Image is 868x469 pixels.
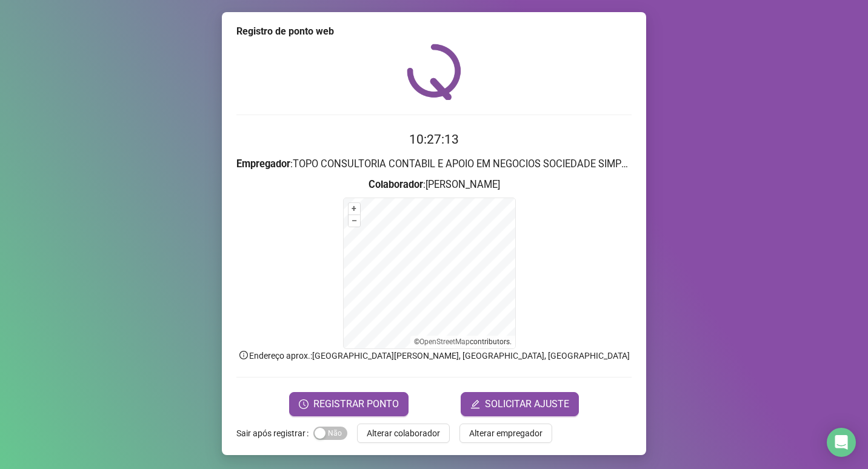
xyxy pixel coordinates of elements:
span: Alterar colaborador [367,427,440,440]
button: Alterar colaborador [357,424,450,443]
h3: : TOPO CONSULTORIA CONTABIL E APOIO EM NEGOCIOS SOCIEDADE SIMPLES [236,156,632,172]
a: OpenStreetMap [419,338,470,346]
span: Alterar empregador [469,427,542,440]
button: Alterar empregador [459,424,552,443]
span: info-circle [238,350,249,361]
span: clock-circle [299,399,309,409]
li: © contributors. [414,338,512,346]
span: SOLICITAR AJUSTE [485,397,569,411]
div: Registro de ponto web [236,24,632,39]
h3: : [PERSON_NAME] [236,177,632,193]
time: 10:27:13 [409,132,459,147]
strong: Colaborador [369,179,423,190]
label: Sair após registrar [236,424,313,443]
img: QRPoint [407,44,461,100]
span: edit [470,399,480,409]
div: Open Intercom Messenger [827,428,856,457]
button: REGISTRAR PONTO [289,392,409,416]
button: editSOLICITAR AJUSTE [461,392,579,416]
span: REGISTRAR PONTO [313,397,399,411]
p: Endereço aprox. : [GEOGRAPHIC_DATA][PERSON_NAME], [GEOGRAPHIC_DATA], [GEOGRAPHIC_DATA] [236,349,632,362]
strong: Empregador [236,158,290,170]
button: + [349,203,360,215]
button: – [349,215,360,227]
